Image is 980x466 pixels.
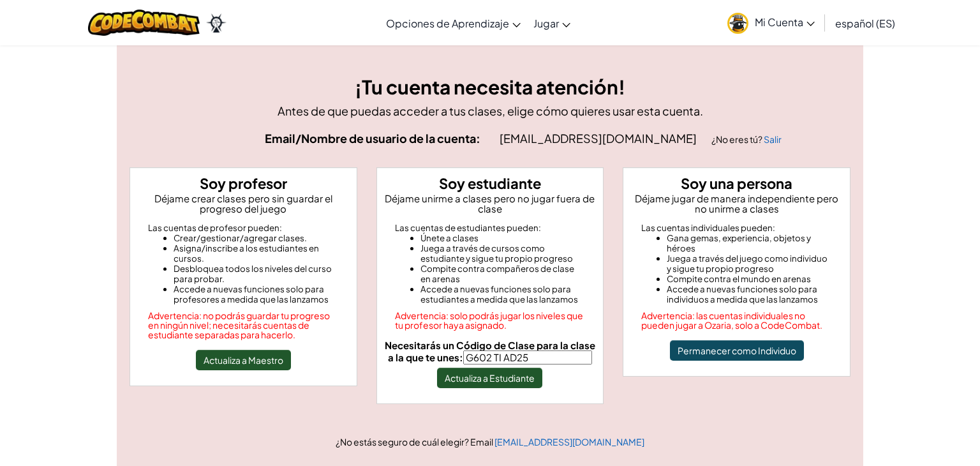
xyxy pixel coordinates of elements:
li: Compite contra compañeros de clase en arenas [420,264,586,284]
li: Accede a nuevas funciones solo para profesores a medida que las lanzamos [174,284,339,304]
img: avatar [727,13,748,34]
strong: Soy una persona [681,174,792,192]
a: Opciones de Aprendizaje [380,6,527,40]
button: Actualiza a Estudiante [437,368,542,388]
a: español (ES) [829,6,902,40]
p: Déjame unirme a clases pero no jugar fuera de clase [382,193,598,214]
li: Asigna/inscribe a los estudiantes en cursos. [174,243,339,264]
p: Antes de que puedas acceder a tus clases, elige cómo quieres usar esta cuenta. [130,101,850,120]
div: Advertencia: solo podrás jugar los niveles que tu profesor haya asignado. [395,311,586,330]
li: Compite contra el mundo en arenas [667,274,832,284]
img: CodeCombat logo [88,10,200,36]
span: Mi Cuenta [755,15,815,29]
p: Déjame jugar de manera independiente pero no unirme a clases [628,193,845,214]
span: Necesitarás un Código de Clase para la clase a la que te unes: [385,339,595,363]
li: Gana gemas, experiencia, objetos y héroes [667,233,832,253]
button: Actualiza a Maestro [196,350,291,370]
div: Advertencia: no podrás guardar tu progreso en ningún nivel; necesitarás cuentas de estudiante sep... [148,311,339,340]
h3: ¡Tu cuenta necesita atención! [130,73,850,101]
strong: Soy profesor [200,174,287,192]
div: Las cuentas individuales pueden: [641,223,832,233]
a: [EMAIL_ADDRESS][DOMAIN_NAME] [494,436,644,447]
input: Necesitarás un Código de Clase para la clase a la que te unes: [463,350,592,365]
div: Las cuentas de profesor pueden: [148,223,339,233]
li: Accede a nuevas funciones solo para individuos a medida que las lanzamos [667,284,832,304]
a: Jugar [527,6,577,40]
span: ¿No eres tú? [711,133,764,145]
img: Ozaria [206,13,226,33]
strong: Email/Nombre de usuario de la cuenta: [265,131,480,146]
div: Las cuentas de estudiantes pueden: [395,223,586,233]
li: Juega a través de cursos como estudiante y sigue tu propio progreso [420,243,586,264]
li: Únete a clases [420,233,586,243]
span: [EMAIL_ADDRESS][DOMAIN_NAME] [500,131,699,146]
a: Mi Cuenta [721,3,821,43]
strong: Soy estudiante [439,174,541,192]
span: ¿No estás seguro de cuál elegir? Email [336,436,494,447]
p: Déjame crear clases pero sin guardar el progreso del juego [135,193,352,214]
li: Desbloquea todos los niveles del curso para probar. [174,264,339,284]
li: Crear/gestionar/agregar clases. [174,233,339,243]
li: Accede a nuevas funciones solo para estudiantes a medida que las lanzamos [420,284,586,304]
a: Salir [764,133,782,145]
span: Opciones de Aprendizaje [386,17,509,30]
div: Advertencia: las cuentas individuales no pueden jugar a Ozaria, solo a CodeCombat. [641,311,832,330]
li: Juega a través del juego como individuo y sigue tu propio progreso [667,253,832,274]
span: Jugar [533,17,559,30]
button: Permanecer como Individuo [670,340,804,361]
span: español (ES) [835,17,895,30]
